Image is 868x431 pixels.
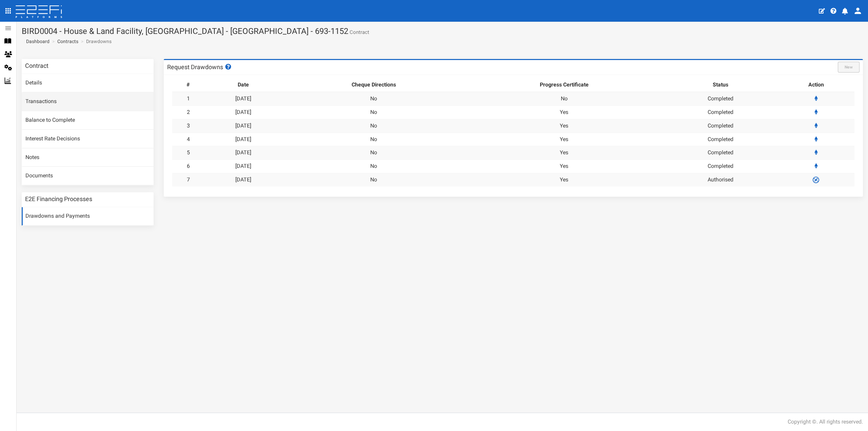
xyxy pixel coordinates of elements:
th: Date [204,78,283,92]
img: readonly.svg [812,176,820,184]
a: Interest Rate Decisions [22,130,154,148]
td: No [282,146,465,160]
a: Drawdowns and Payments [22,207,154,226]
h3: E2E Financing Processes [25,196,92,202]
a: Details [22,74,154,92]
a: Dashboard [23,38,50,45]
th: # [172,78,204,92]
td: No [465,92,663,105]
td: Yes [465,146,663,160]
a: 6 [187,163,190,169]
td: No [282,133,465,146]
a: Completed [708,95,733,102]
td: No [282,160,465,173]
a: Completed [708,149,733,156]
a: [DATE] [235,95,251,102]
a: Transactions [22,93,154,111]
td: No [282,119,465,133]
a: 4 [187,136,190,142]
a: Completed [708,163,733,169]
h3: Contract [25,63,48,69]
td: Yes [465,160,663,173]
th: Action [777,78,854,92]
a: [DATE] [235,163,251,169]
h3: Request Drawdowns [167,64,232,70]
a: Contracts [57,38,78,45]
a: New [838,63,860,70]
a: 2 [187,109,190,115]
td: No [282,173,465,187]
a: [DATE] [235,136,251,142]
th: Progress Certificate [465,78,663,92]
a: [DATE] [235,176,251,183]
div: Copyright ©. All rights reserved. [788,418,863,426]
a: Notes [22,149,154,167]
a: Completed [708,136,733,142]
span: Dashboard [23,39,50,44]
td: No [282,92,465,105]
h1: BIRD0004 - House & Land Facility, [GEOGRAPHIC_DATA] - [GEOGRAPHIC_DATA] - 693-1152 [22,27,863,36]
a: 7 [187,176,190,183]
td: Yes [465,119,663,133]
a: 3 [187,122,190,129]
td: Yes [465,133,663,146]
td: Yes [465,173,663,187]
a: 5 [187,149,190,156]
a: [DATE] [235,109,251,115]
li: Drawdowns [79,38,112,45]
a: Completed [708,109,733,115]
td: Yes [465,105,663,119]
a: Authorised [708,176,733,183]
a: Balance to Complete [22,111,154,130]
a: 1 [187,95,190,102]
small: Contract [348,30,369,35]
td: No [282,105,465,119]
th: Status [663,78,777,92]
button: New [838,62,860,73]
th: Cheque Directions [282,78,465,92]
a: Completed [708,122,733,129]
a: [DATE] [235,149,251,156]
a: [DATE] [235,122,251,129]
a: Documents [22,167,154,185]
